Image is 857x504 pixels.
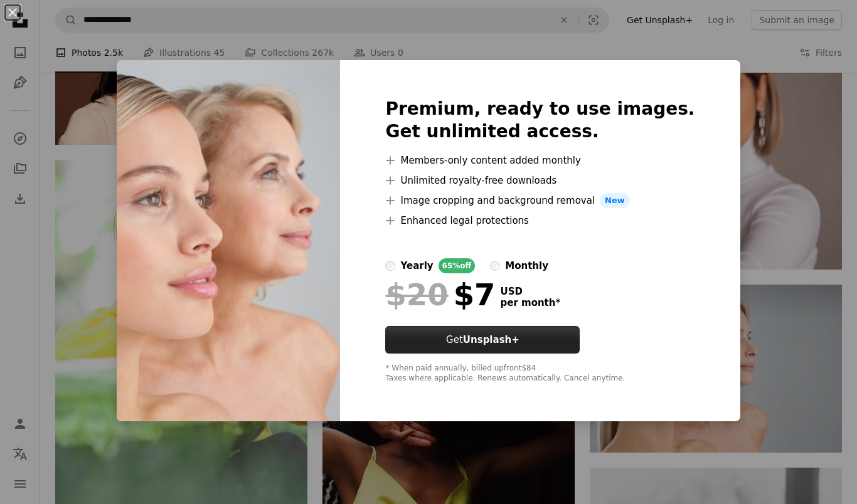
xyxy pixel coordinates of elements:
[385,278,495,311] div: $7
[385,153,695,168] li: Members-only content added monthly
[385,213,695,228] li: Enhanced legal protections
[463,334,519,345] strong: Unsplash+
[400,258,433,273] div: yearly
[385,98,695,143] h2: Premium, ready to use images. Get unlimited access.
[490,261,500,271] input: monthly
[500,286,560,297] span: USD
[385,364,695,384] div: * When paid annually, billed upfront $84 Taxes where applicable. Renews automatically. Cancel any...
[500,297,560,308] span: per month *
[385,326,580,354] button: GetUnsplash+
[385,193,695,208] li: Image cropping and background removal
[385,173,695,188] li: Unlimited royalty-free downloads
[600,193,630,208] span: New
[385,278,448,311] span: $20
[385,261,395,271] input: yearly65%off
[439,258,476,273] div: 65% off
[117,60,340,421] img: premium_photo-1661890939448-134d65d54819
[505,258,548,273] div: monthly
